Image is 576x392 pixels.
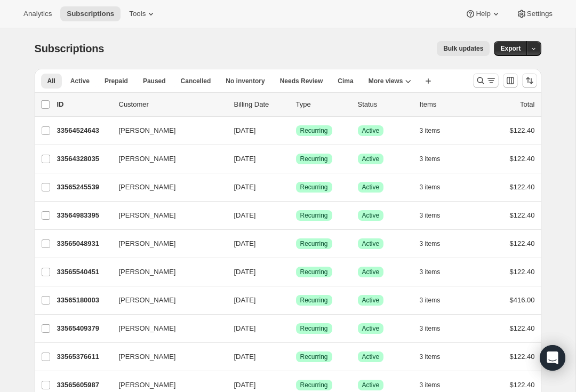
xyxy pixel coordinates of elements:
span: 3 items [420,296,441,305]
button: Search and filter results [473,73,499,88]
p: 33564328035 [57,154,110,164]
span: [PERSON_NAME] [119,351,176,362]
span: [DATE] [234,296,256,304]
p: ID [57,99,110,110]
span: [PERSON_NAME] [119,238,176,249]
span: $122.40 [510,353,535,361]
button: Subscriptions [60,6,121,21]
button: 3 items [420,151,452,166]
span: More views [369,77,403,85]
button: Analytics [17,6,58,21]
span: [DATE] [234,155,256,163]
span: Active [362,211,380,220]
span: 3 items [420,183,441,191]
p: 33565048931 [57,238,110,249]
span: [DATE] [234,239,256,247]
button: [PERSON_NAME] [113,179,219,196]
span: No inventory [226,77,265,85]
span: Recurring [300,324,328,333]
span: Subscriptions [35,43,105,54]
div: 33565409379[PERSON_NAME][DATE]SuccessRecurringSuccessActive3 items$122.40 [57,321,535,336]
div: Items [420,99,473,110]
button: Help [459,6,507,21]
span: Recurring [300,183,328,191]
button: 3 items [420,293,452,308]
button: [PERSON_NAME] [113,263,219,281]
span: 3 items [420,211,441,220]
span: [DATE] [234,126,256,134]
span: $122.40 [510,183,535,191]
p: Status [358,99,411,110]
span: Recurring [300,268,328,276]
span: 3 items [420,126,441,135]
p: 33565409379 [57,323,110,334]
button: Export [494,41,527,56]
div: 33565540451[PERSON_NAME][DATE]SuccessRecurringSuccessActive3 items$122.40 [57,265,535,279]
span: Analytics [23,10,52,18]
span: Recurring [300,381,328,389]
span: Recurring [300,296,328,305]
div: 33564328035[PERSON_NAME][DATE]SuccessRecurringSuccessActive3 items$122.40 [57,151,535,166]
button: 3 items [420,236,452,251]
span: Cima [338,77,353,85]
button: Sort the results [522,73,537,88]
button: [PERSON_NAME] [113,235,219,252]
span: 3 items [420,381,441,389]
button: More views [362,74,418,89]
p: Total [520,99,534,110]
span: Active [70,77,90,85]
span: Active [362,239,380,248]
span: [DATE] [234,381,256,389]
div: Type [296,99,349,110]
span: [PERSON_NAME] [119,182,176,193]
button: 3 items [420,208,452,223]
span: [DATE] [234,324,256,332]
button: 3 items [420,321,452,336]
span: Active [362,126,380,135]
span: [PERSON_NAME] [119,125,176,136]
button: [PERSON_NAME] [113,122,219,139]
p: 33565376611 [57,351,110,362]
span: Tools [129,10,146,18]
button: 3 items [420,265,452,279]
span: [PERSON_NAME] [119,295,176,306]
div: 33565245539[PERSON_NAME][DATE]SuccessRecurringSuccessActive3 items$122.40 [57,180,535,195]
span: [PERSON_NAME] [119,267,176,277]
button: 3 items [420,123,452,138]
div: 33565180003[PERSON_NAME][DATE]SuccessRecurringSuccessActive3 items$416.00 [57,293,535,308]
span: Active [362,183,380,191]
span: 3 items [420,324,441,333]
span: Recurring [300,239,328,248]
span: Active [362,268,380,276]
span: Recurring [300,155,328,163]
span: Paused [143,77,166,85]
button: Settings [510,6,559,21]
p: 33564524643 [57,125,110,136]
span: $122.40 [510,268,535,276]
span: $122.40 [510,381,535,389]
p: 33565605987 [57,380,110,390]
span: $122.40 [510,126,535,134]
span: Active [362,381,380,389]
p: 33565245539 [57,182,110,193]
p: Customer [119,99,226,110]
span: Bulk updates [443,44,483,53]
span: All [47,77,55,85]
span: Recurring [300,126,328,135]
button: Tools [123,6,163,21]
span: Active [362,353,380,361]
span: Cancelled [181,77,211,85]
span: Help [476,10,490,18]
span: Settings [527,10,553,18]
p: 33565180003 [57,295,110,306]
span: Export [500,44,521,53]
div: 33564983395[PERSON_NAME][DATE]SuccessRecurringSuccessActive3 items$122.40 [57,208,535,223]
span: $122.40 [510,211,535,219]
span: Subscriptions [67,10,114,18]
span: [DATE] [234,353,256,361]
span: $122.40 [510,155,535,163]
span: [PERSON_NAME] [119,323,176,334]
p: Billing Date [234,99,287,110]
span: [DATE] [234,183,256,191]
div: Open Intercom Messenger [540,345,565,371]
